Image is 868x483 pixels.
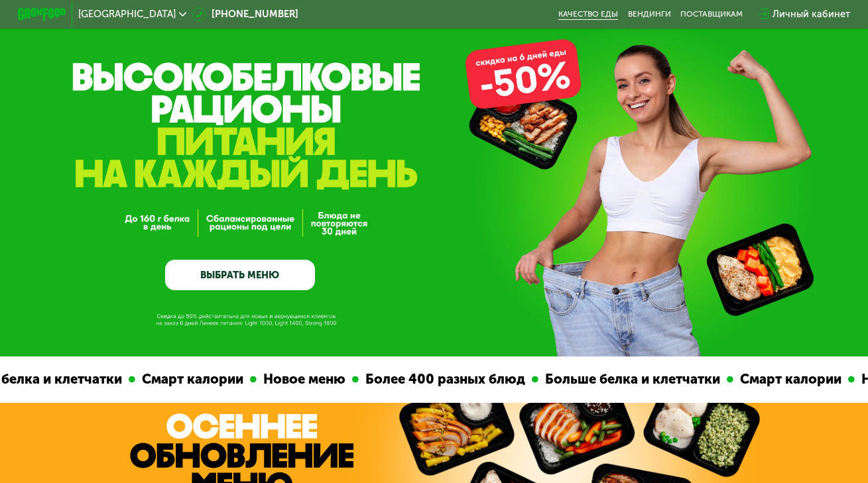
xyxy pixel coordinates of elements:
div: Более 400 разных блюд [237,369,410,390]
div: Новое меню [135,369,230,390]
div: Смарт калории [611,369,726,390]
div: Личный кабинет [773,7,850,22]
div: Новое меню [733,369,828,390]
a: Вендинги [628,9,671,19]
div: Больше белка и клетчатки [416,369,605,390]
a: ВЫБРАТЬ МЕНЮ [165,260,315,290]
a: [PHONE_NUMBER] [192,7,298,22]
span: [GEOGRAPHIC_DATA] [78,9,176,19]
a: Качество еды [558,9,618,19]
div: поставщикам [680,9,743,19]
div: Смарт калории [13,369,128,390]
